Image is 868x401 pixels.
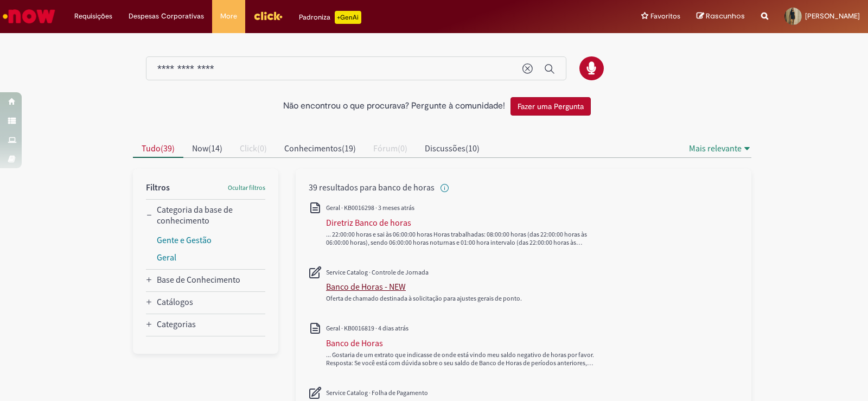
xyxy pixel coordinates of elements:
span: Requisições [74,11,112,22]
span: Favoritos [650,11,680,22]
a: Rascunhos [697,11,745,22]
img: ServiceNow [1,5,57,27]
p: +GenAi [335,11,361,24]
button: Fazer uma Pergunta [510,97,591,116]
img: click_logo_yellow_360x200.png [253,8,283,24]
span: Rascunhos [706,11,745,21]
span: Despesas Corporativas [129,11,204,22]
span: More [220,11,237,22]
div: Padroniza [299,11,361,24]
span: [PERSON_NAME] [805,11,860,21]
h2: Não encontrou o que procurava? Pergunte à comunidade! [283,101,505,111]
